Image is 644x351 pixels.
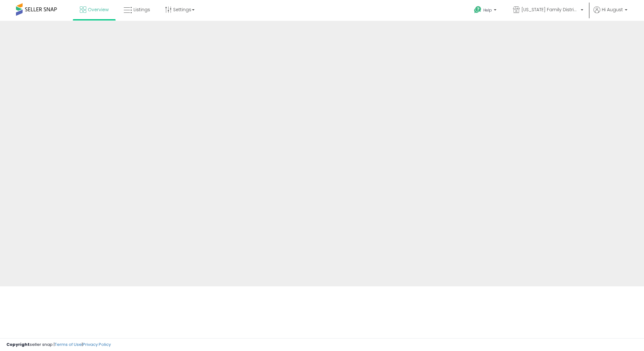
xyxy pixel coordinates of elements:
[521,6,579,13] span: [US_STATE] Family Distribution
[483,7,492,13] span: Help
[469,1,503,21] a: Help
[602,6,623,13] span: Hi August
[474,6,482,14] i: Get Help
[134,6,150,13] span: Listings
[594,6,627,21] a: Hi August
[88,6,109,13] span: Overview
